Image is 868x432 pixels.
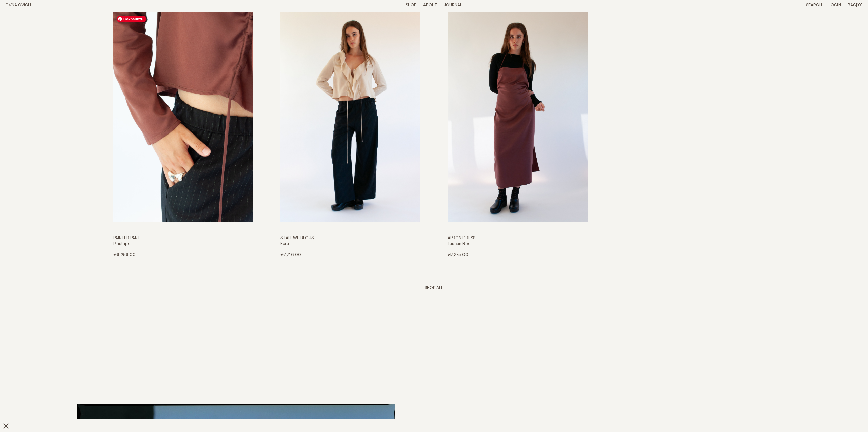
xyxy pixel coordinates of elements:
h3: Shall We Blouse [280,235,420,241]
h3: Painter Pant [113,235,253,241]
h3: Apron Dress [448,235,588,241]
a: View whole collection [425,286,443,290]
h4: Ecru [280,241,420,247]
a: Journal [444,3,462,7]
a: Painter Pant [113,12,253,258]
p: ₴7,716.00 [280,252,301,258]
img: Painter Pant [113,12,253,222]
a: Apron Dress [448,12,588,258]
p: ₴9,259.00 [113,252,136,258]
span: Bag [848,3,856,7]
img: Shall We Blouse [280,12,420,222]
a: Search [806,3,822,7]
p: ₴7,275.00 [448,252,468,258]
a: Login [829,3,841,7]
img: Apron Dress [448,12,588,222]
span: [0] [856,3,863,7]
h4: Pinstripe [113,241,253,247]
h4: Tuscan Red [448,241,588,247]
summary: About [423,3,437,8]
span: Сохранить [117,16,146,22]
a: Shop [406,3,416,7]
a: Shall We Blouse [280,12,420,258]
a: Home [5,3,31,7]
